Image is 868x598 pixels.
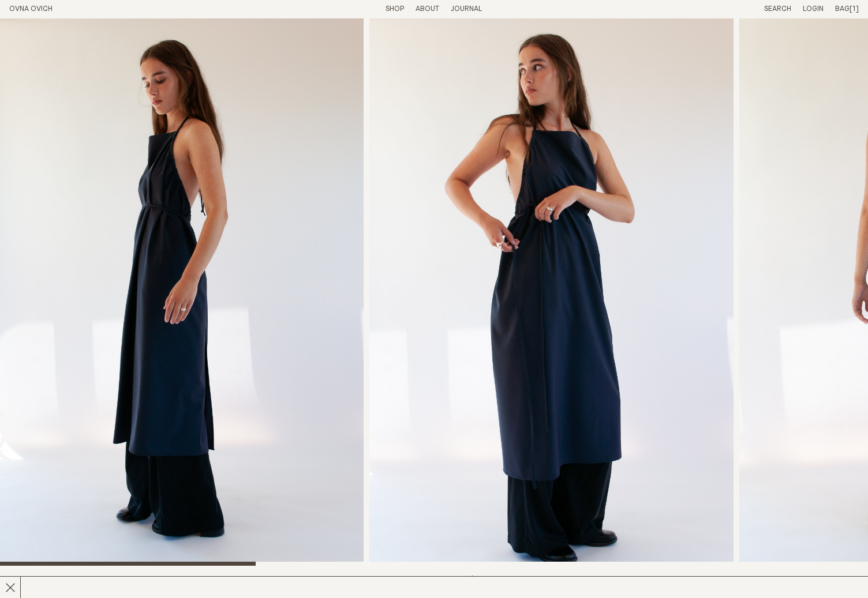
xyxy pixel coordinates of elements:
a: Login [803,5,824,13]
summary: About [416,5,439,14]
h2: Apron Dress [9,575,215,592]
div: 2 / 8 [369,18,733,566]
span: Bag [835,5,850,13]
a: Search [764,5,791,13]
img: Apron Dress [369,18,733,566]
a: Home [9,5,53,13]
a: Shop [386,5,404,13]
a: Journal [451,5,482,13]
span: [1] [850,5,859,13]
